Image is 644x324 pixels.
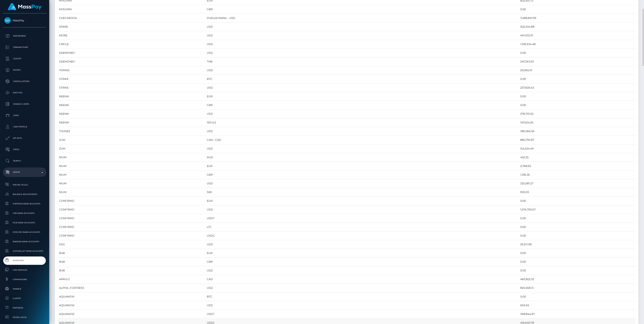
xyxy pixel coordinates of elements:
[519,75,635,83] td: 0.09
[519,110,635,118] td: 278,701.02
[519,49,635,57] td: 0.00
[4,230,45,234] span: MyEUPay Bank Accounts
[4,268,45,272] span: Link Services
[58,231,206,240] td: CONFIRMO
[58,92,206,101] td: NEEMA
[206,23,519,31] td: USD
[58,240,206,249] td: DSG
[3,238,46,246] a: Ibanera Bank Accounts
[58,188,206,197] td: NIUM
[58,57,206,66] td: DEEMONEY
[206,284,519,292] td: USD
[3,247,46,255] a: JustWallet Bank Accounts
[58,127,206,136] td: THUNES
[58,197,206,205] td: CONFIRMO
[3,190,46,198] a: Balance Adjustments
[206,110,519,118] td: USD
[4,239,45,244] span: Ibanera Bank Accounts
[58,310,206,319] td: AQUANOW
[58,284,206,292] td: ALPHA_FORTRESS
[206,136,519,144] td: CAN - CAD
[4,113,45,118] p: Links
[3,111,46,120] a: Links
[3,122,46,132] a: User Profile
[4,90,45,96] p: Batches
[3,167,46,177] a: Admin
[206,66,519,75] td: USD
[206,179,519,188] td: USD
[58,101,206,110] td: NEEMA
[519,205,635,214] td: 1,574,790.67
[206,75,519,83] td: BTC
[206,258,519,266] td: GBP
[58,249,206,258] td: B4B
[519,310,635,319] td: 398,844.97
[206,205,519,214] td: USD
[3,181,46,189] a: Pricing Rules
[519,231,635,240] td: 0.00
[58,223,206,231] td: CONFIRMO
[4,258,45,263] span: Inventory
[4,192,45,196] span: Balance Adjustments
[4,211,45,215] span: CRB Bank Accounts
[3,200,46,208] a: Fortress Bank Accounts
[206,223,519,231] td: LTC
[519,188,635,197] td: 905.03
[58,66,206,75] td: ITSPAID
[3,294,46,302] a: Clients
[206,231,519,240] td: USDC
[3,43,46,52] a: Transactions
[519,223,635,231] td: 0.00
[58,75,206,83] td: STRIKE
[3,65,46,75] a: Payees
[8,3,41,10] img: MassPay Logo
[206,275,519,284] td: CAD
[519,197,635,205] td: 0.00
[58,23,206,31] td: SPARE
[58,214,206,223] td: CONFIRMO
[58,162,206,171] td: NIUM
[3,285,46,293] a: Finance
[519,118,635,127] td: 147,624.20
[519,284,635,292] td: 825,568.13
[58,83,206,92] td: STRIKE
[3,145,46,154] a: Taxes
[3,156,46,166] a: Search
[206,153,519,162] td: AUD
[4,169,45,175] p: Admin
[3,77,46,86] a: Cancellations
[519,23,635,31] td: 502,344.88
[58,301,206,310] td: AQUANOW
[3,256,46,265] a: Inventory
[4,249,45,253] span: JustWallet Bank Accounts
[519,240,635,249] td: 29,611.08
[519,136,635,144] td: 885,793.87
[519,92,635,101] td: 0.00
[3,266,46,274] a: Link Services
[4,101,45,107] p: Manage Users
[206,249,519,258] td: EUR
[206,127,519,136] td: USD
[206,31,519,40] td: USD
[206,5,519,14] td: GBP
[519,214,635,223] td: 0.00
[58,118,206,127] td: NEEMA
[3,31,46,41] a: Dashboard
[3,219,46,227] a: MCB Bank Accounts
[4,33,45,39] p: Dashboard
[4,17,11,24] img: MassPay
[4,67,45,73] p: Payees
[206,40,519,49] td: USD
[58,136,206,144] td: ZUM
[206,310,519,319] td: USDT
[206,171,519,179] td: GBP
[58,49,206,57] td: DEEMONEY
[3,133,46,143] a: API Keys
[4,56,45,62] p: Ledger
[3,304,46,312] a: Partners
[206,214,519,223] td: USDT
[58,258,206,266] td: B4B
[3,88,46,97] a: Batches
[4,296,45,301] span: Clients
[519,14,635,23] td: 7,488,847.99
